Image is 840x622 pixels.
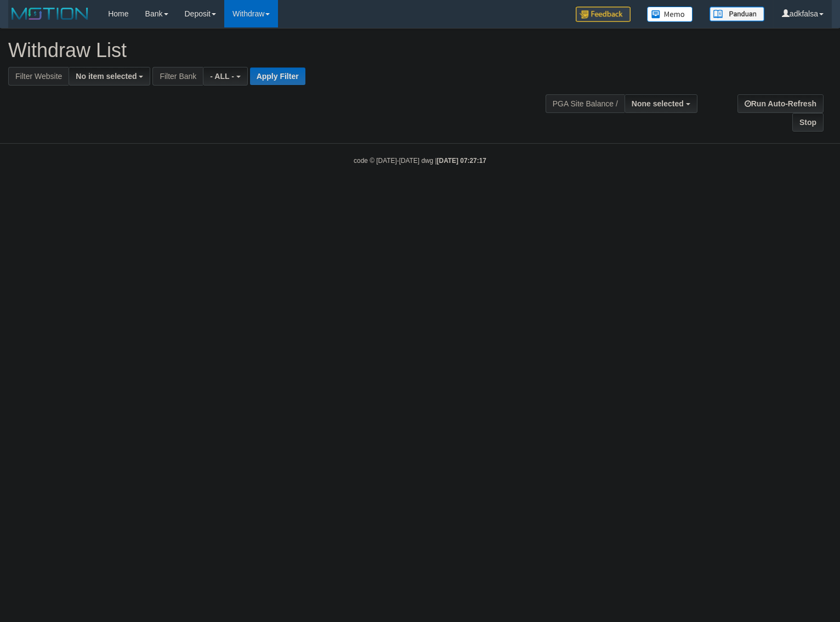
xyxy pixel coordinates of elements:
span: No item selected [76,72,137,81]
img: Button%20Memo.svg [647,7,693,22]
img: MOTION_logo.png [8,5,92,22]
a: Stop [792,113,824,132]
strong: [DATE] 07:27:17 [437,157,486,165]
button: None selected [625,94,697,113]
img: panduan.png [710,7,764,21]
div: Filter Website [8,67,69,86]
span: - ALL - [210,72,234,81]
button: No item selected [69,67,150,86]
a: Run Auto-Refresh [737,94,824,113]
div: Filter Bank [152,67,203,86]
button: - ALL - [203,67,247,86]
div: PGA Site Balance / [546,94,625,113]
span: None selected [632,99,684,108]
button: Apply Filter [250,67,305,85]
h1: Withdraw List [8,39,549,61]
img: Feedback.jpg [576,7,631,22]
small: code © [DATE]-[DATE] dwg | [354,157,486,165]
